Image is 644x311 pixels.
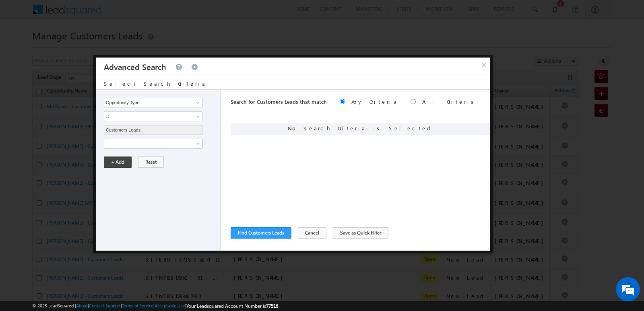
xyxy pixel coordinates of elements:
span: Is [104,113,192,120]
span: Search for Customers Leads that match [231,98,327,105]
a: Acceptable Use [155,303,185,308]
button: + Add [104,157,132,168]
label: All Criteria [422,98,475,105]
span: Your Leadsquared Account Number is [186,303,278,309]
h3: Advanced Search [104,58,166,76]
a: Is [104,111,202,121]
button: Find Customers Leads [231,227,291,239]
button: Reset [138,157,164,168]
a: Contact Support [89,303,121,308]
button: Save as Quick Filter [333,227,388,239]
span: Select Search Criteria [104,80,206,87]
button: Cancel [298,227,326,239]
a: Terms of Service [122,303,153,308]
span: © 2025 LeadSquared | | | | | [32,302,278,310]
button: × [477,58,490,72]
label: Any Criteria [351,98,398,105]
a: Show All Items [192,99,202,107]
input: Type to Search [104,125,203,135]
div: No Search Criteria is Selected [231,123,490,135]
input: Type to Search [104,98,203,107]
a: About [76,303,88,308]
span: 77516 [266,303,278,309]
